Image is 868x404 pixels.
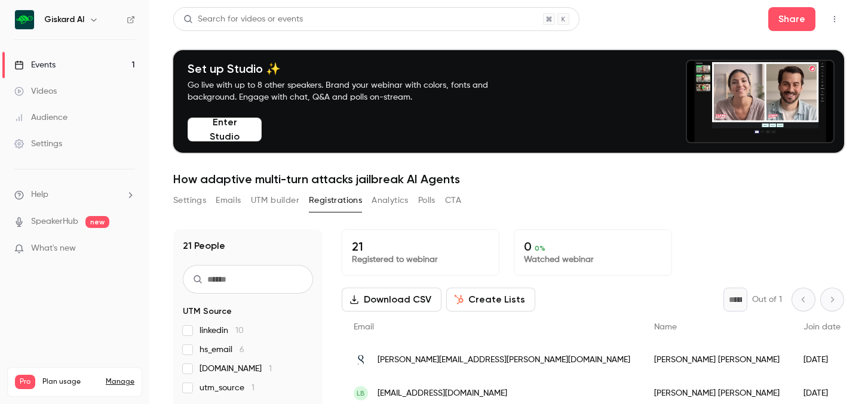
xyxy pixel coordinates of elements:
[200,382,254,394] span: utm_source
[173,191,206,210] button: Settings
[200,363,272,375] span: [DOMAIN_NAME]
[173,172,844,186] h1: How adaptive multi-turn attacks jailbreak AI Agents
[752,294,782,306] p: Out of 1
[352,239,489,254] p: 21
[85,216,109,228] span: new
[15,10,34,29] img: Giskard AI
[200,325,244,337] span: linkedin
[14,112,68,124] div: Audience
[378,354,630,366] span: [PERSON_NAME][EMAIL_ADDRESS][PERSON_NAME][DOMAIN_NAME]
[200,344,244,356] span: hs_email
[251,191,299,210] button: UTM builder
[251,384,254,392] span: 1
[42,377,99,387] span: Plan usage
[216,191,241,210] button: Emails
[188,79,516,103] p: Go live with up to 8 other speakers. Brand your webinar with colors, fonts and background. Engage...
[235,326,244,335] span: 10
[14,138,62,150] div: Settings
[31,242,76,255] span: What's new
[44,14,84,26] h6: Giskard AI
[803,323,841,331] span: Join date
[642,343,792,377] div: [PERSON_NAME] [PERSON_NAME]
[354,323,374,331] span: Email
[418,191,435,210] button: Polls
[352,254,489,266] p: Registered to webinar
[535,244,545,252] span: 0 %
[446,288,535,312] button: Create Lists
[121,243,135,254] iframe: Noticeable Trigger
[524,254,661,266] p: Watched webinar
[240,346,244,354] span: 6
[768,7,815,31] button: Share
[188,61,516,76] h4: Set up Studio ✨
[354,353,368,367] img: 8advisory.com
[342,288,441,312] button: Download CSV
[524,239,661,254] p: 0
[14,59,56,71] div: Events
[654,323,677,331] span: Name
[183,306,232,317] span: UTM Source
[269,365,272,373] span: 1
[106,377,134,387] a: Manage
[792,343,852,377] div: [DATE]
[31,189,48,201] span: Help
[357,388,365,399] span: LB
[31,215,78,228] a: SpeakerHub
[183,13,303,26] div: Search for videos or events
[14,189,135,201] li: help-dropdown-opener
[378,387,507,400] span: [EMAIL_ADDRESS][DOMAIN_NAME]
[372,191,409,210] button: Analytics
[309,191,362,210] button: Registrations
[445,191,461,210] button: CTA
[188,118,262,141] button: Enter Studio
[183,239,225,253] h1: 21 People
[15,375,35,389] span: Pro
[14,85,57,97] div: Videos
